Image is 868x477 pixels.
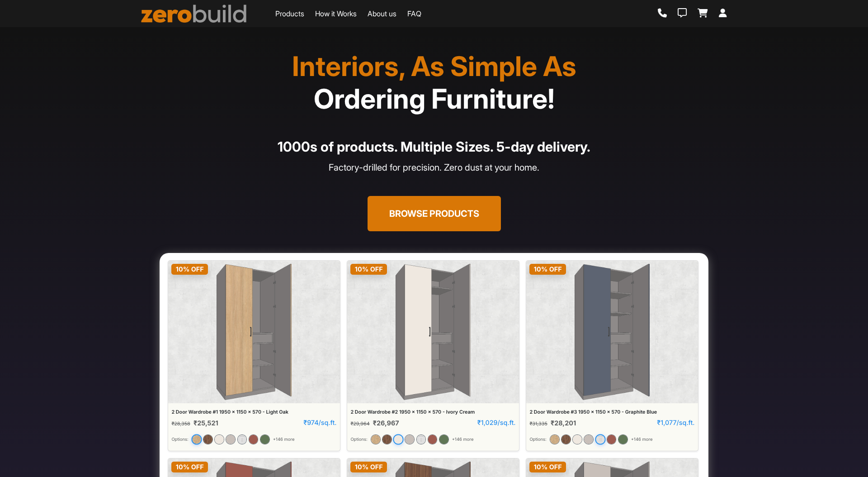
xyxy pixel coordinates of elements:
p: Factory-drilled for precision. Zero dust at your home. [146,161,722,174]
a: About us [368,8,396,19]
a: How it Works [315,8,357,19]
img: ZeroBuild logo [141,5,246,23]
button: Browse Products [368,196,501,231]
span: Ordering Furniture! [314,82,555,115]
h1: Interiors, As Simple As [146,50,722,115]
a: Products [275,8,304,19]
a: Login [719,9,727,19]
h4: 1000s of products. Multiple Sizes. 5-day delivery. [146,137,722,157]
a: FAQ [407,8,421,19]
